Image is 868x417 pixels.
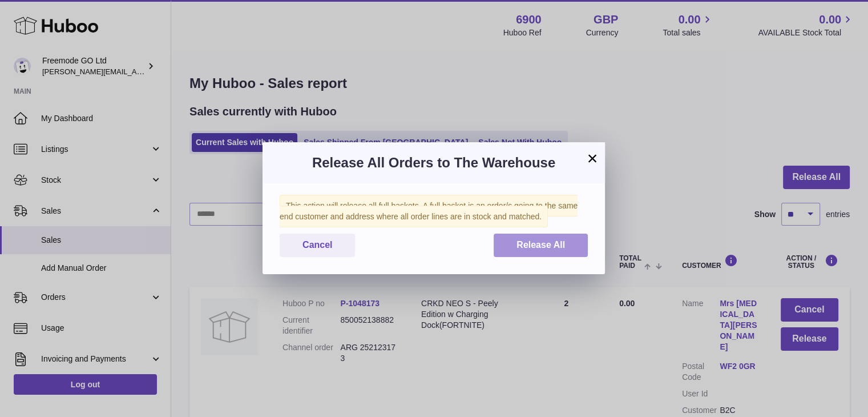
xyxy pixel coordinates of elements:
[302,240,332,250] span: Cancel
[280,154,588,172] h3: Release All Orders to The Warehouse
[494,234,588,257] button: Release All
[280,195,578,227] span: This action will release all full baskets. A full basket is an order/s going to the same end cust...
[586,151,599,165] button: ×
[516,240,565,250] span: Release All
[280,234,355,257] button: Cancel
